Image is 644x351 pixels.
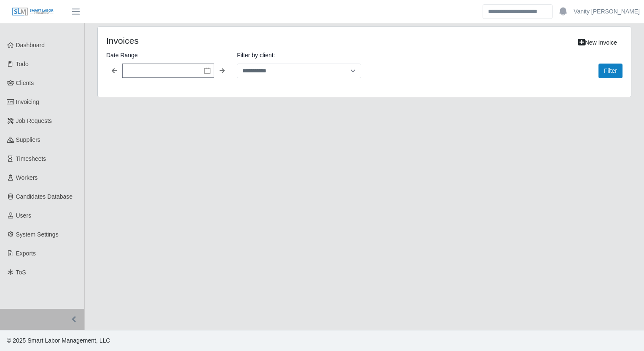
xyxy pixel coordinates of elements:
[12,7,54,16] img: SLM Logo
[16,136,40,143] span: Suppliers
[574,7,640,16] a: Vanity [PERSON_NAME]
[16,42,45,48] span: Dashboard
[16,155,46,162] span: Timesheets
[16,61,29,67] span: Todo
[16,269,26,276] span: ToS
[483,4,553,19] input: Search
[16,174,38,181] span: Workers
[573,35,623,50] a: New Invoice
[598,64,623,78] button: Filter
[16,98,39,105] span: Invoicing
[7,337,110,344] span: © 2025 Smart Labor Management, LLC
[106,50,230,60] label: Date Range
[16,212,32,219] span: Users
[16,231,59,238] span: System Settings
[16,80,34,86] span: Clients
[16,250,36,257] span: Exports
[237,50,361,60] label: Filter by client:
[16,117,52,124] span: Job Requests
[16,193,73,200] span: Candidates Database
[106,35,314,46] h4: Invoices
